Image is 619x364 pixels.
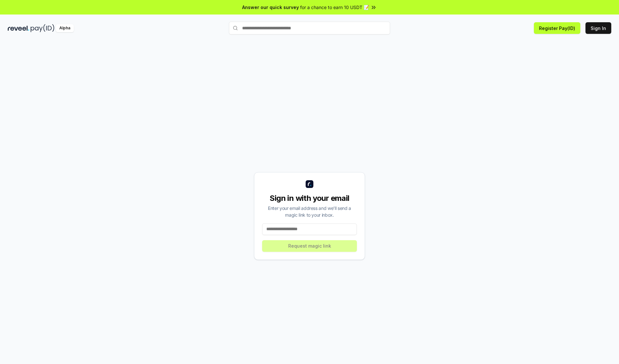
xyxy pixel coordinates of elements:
button: Sign In [585,22,611,34]
div: Alpha [56,24,74,32]
span: for a chance to earn 10 USDT 📝 [300,4,369,11]
span: Answer our quick survey [242,4,299,11]
img: pay_id [31,24,54,32]
div: Enter your email address and we’ll send a magic link to your inbox. [262,205,357,218]
img: logo_small [306,180,313,188]
div: Sign in with your email [262,193,357,203]
img: reveel_dark [8,24,29,32]
button: Register Pay(ID) [534,22,580,34]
